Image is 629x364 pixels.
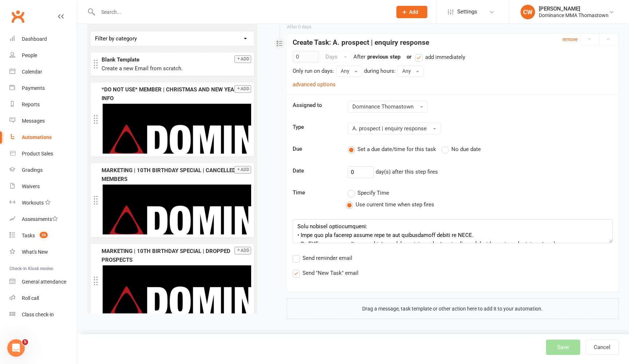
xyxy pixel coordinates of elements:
[409,9,418,15] span: Add
[22,167,43,173] div: Gradings
[352,125,427,132] span: A. prospect | enquiry response
[9,129,77,146] a: Automations
[9,227,77,244] a: Tasks 20
[9,162,77,178] a: Gradings
[9,113,77,129] a: Messages
[22,312,54,317] div: Class check-in
[293,38,429,47] strong: Create Task: A. prospect | enquiry response
[357,189,389,196] span: Specify Time
[397,66,424,76] button: Any
[9,80,77,96] a: Payments
[22,134,52,140] div: Automations
[457,4,477,20] span: Settings
[22,295,39,301] div: Roll call
[102,247,251,264] div: MARKETING | 10TH BIRTHDAY SPECIAL | DROPPED PROSPECTS
[22,279,66,285] div: General attendance
[234,85,251,93] button: Add
[342,166,618,178] div: day(s) after this step fires
[9,290,77,306] a: Roll call
[22,249,48,255] div: What's New
[396,6,427,18] button: Add
[402,52,465,62] div: or
[9,31,77,47] a: Dashboard
[9,96,77,113] a: Reports
[585,340,619,355] button: Cancel
[287,145,343,153] label: Due
[562,37,578,42] small: remove
[287,123,343,131] label: Type
[22,233,35,238] div: Tasks
[22,183,40,189] div: Waivers
[521,5,535,19] div: CW
[22,102,40,107] div: Reports
[22,36,47,42] div: Dashboard
[348,101,428,112] button: Dominance Thomastown
[22,200,44,206] div: Workouts
[451,145,481,153] span: No due date
[539,12,609,19] div: Dominance MMA Thomastown
[302,254,352,261] span: Send reminder email
[9,7,27,25] a: Clubworx
[364,67,396,75] div: during hours:
[293,67,334,75] div: Only run on days:
[22,52,37,58] div: People
[234,247,251,254] button: Add
[9,64,77,80] a: Calendar
[9,211,77,227] a: Assessments
[367,54,400,60] strong: previous step
[352,103,414,110] span: Dominance Thomastown
[336,66,362,76] button: Any
[425,53,465,60] span: add immediately
[22,69,42,75] div: Calendar
[9,146,77,162] a: Product Sales
[234,166,251,174] button: Add
[9,306,77,323] a: Class kiosk mode
[102,55,251,64] div: Blank Template
[302,269,359,276] span: Send "New Task" email
[102,85,251,103] div: *DO NOT USE* MEMBER | CHRISTMAS AND NEW YEARS INFO
[353,54,365,60] span: After
[357,145,436,153] span: Set a due date/time for this task
[22,339,28,345] span: 5
[293,81,336,88] a: advanced options
[9,244,77,260] a: What's New
[22,118,45,124] div: Messages
[539,5,609,12] div: [PERSON_NAME]
[234,55,251,63] button: Add
[22,151,53,157] div: Product Sales
[287,101,343,110] label: Assigned to
[22,216,58,222] div: Assessments
[356,200,434,208] span: Use current time when step fires
[96,7,387,17] input: Search...
[102,64,251,73] div: Create a new Email from scratch.
[9,178,77,195] a: Waivers
[7,339,25,357] iframe: Intercom live chat
[9,47,77,64] a: People
[287,188,343,197] label: Time
[287,23,312,31] div: After 0 days
[9,195,77,211] a: Workouts
[287,166,343,175] label: Date
[40,232,48,238] span: 20
[102,166,251,183] div: MARKETING | 10TH BIRTHDAY SPECIAL | CANCELLED MEMBERS
[9,274,77,290] a: General attendance kiosk mode
[22,85,45,91] div: Payments
[348,123,441,134] button: A. prospect | enquiry response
